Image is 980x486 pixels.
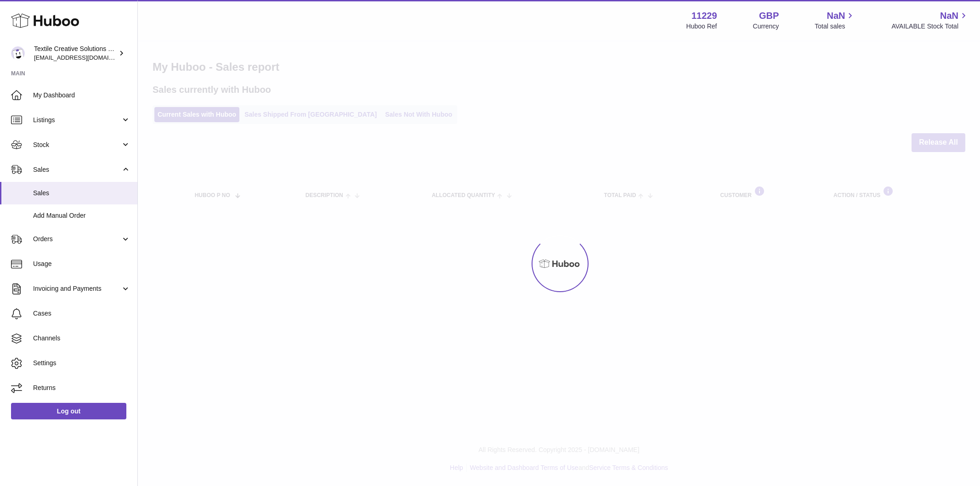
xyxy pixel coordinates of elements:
span: Invoicing and Payments [33,284,121,293]
span: Settings [33,359,130,367]
span: Total sales [815,22,855,31]
div: Currency [753,22,779,31]
span: My Dashboard [33,91,130,100]
span: Returns [33,384,130,392]
span: Orders [33,235,121,243]
span: Listings [33,116,121,124]
a: NaN Total sales [815,10,855,31]
span: Usage [33,260,130,268]
div: Huboo Ref [686,22,717,31]
span: AVAILABLE Stock Total [891,22,969,31]
span: Sales [33,165,121,174]
span: Stock [33,141,121,149]
a: Log out [11,403,126,419]
strong: 11229 [691,10,717,22]
span: Channels [33,334,130,343]
span: Cases [33,309,130,318]
span: [EMAIL_ADDRESS][DOMAIN_NAME] [34,54,135,61]
span: NaN [940,10,958,22]
span: NaN [827,10,845,22]
img: sales@textilecreativesolutions.co.uk [11,46,25,60]
strong: GBP [759,10,779,22]
span: Sales [33,189,130,198]
a: NaN AVAILABLE Stock Total [891,10,969,31]
span: Add Manual Order [33,211,130,220]
div: Textile Creative Solutions Limited [34,45,117,62]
